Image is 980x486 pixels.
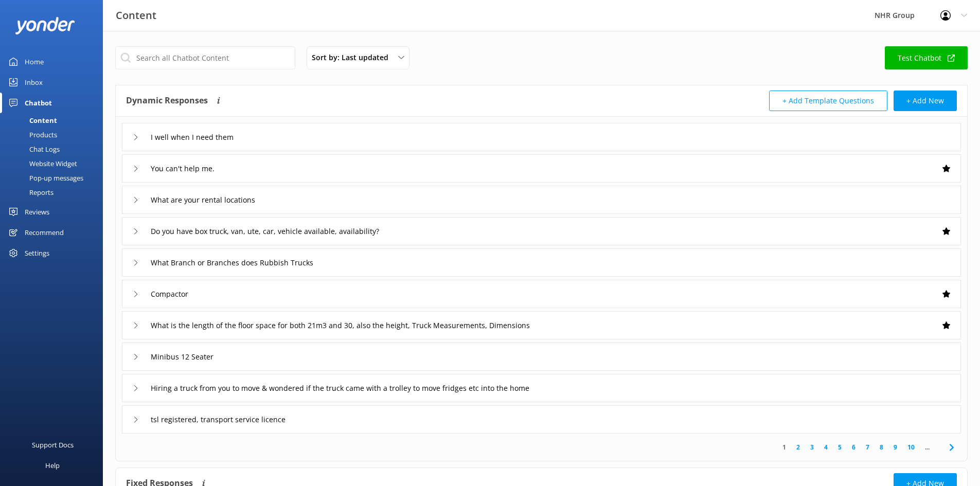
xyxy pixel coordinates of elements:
[116,7,156,24] h3: Content
[791,442,805,452] a: 2
[885,46,968,69] a: Test Chatbot
[902,442,920,452] a: 10
[6,185,103,200] a: Reports
[920,442,935,452] span: ...
[45,455,60,476] div: Help
[769,91,887,111] button: + Add Template Questions
[6,128,57,142] div: Products
[805,442,819,452] a: 3
[861,442,875,452] a: 7
[312,52,395,63] span: Sort by: Last updated
[819,442,833,452] a: 4
[6,142,103,156] a: Chat Logs
[6,156,103,171] a: Website Widget
[115,46,295,69] input: Search all Chatbot Content
[6,142,60,156] div: Chat Logs
[6,156,77,171] div: Website Widget
[6,185,54,200] div: Reports
[888,442,902,452] a: 9
[833,442,847,452] a: 5
[6,128,103,142] a: Products
[894,91,957,111] button: + Add New
[32,435,74,455] div: Support Docs
[875,442,888,452] a: 8
[126,91,208,111] h4: Dynamic Responses
[6,171,103,185] a: Pop-up messages
[25,51,44,72] div: Home
[6,171,83,185] div: Pop-up messages
[25,93,52,113] div: Chatbot
[847,442,861,452] a: 6
[6,113,57,128] div: Content
[25,243,49,263] div: Settings
[25,72,43,93] div: Inbox
[25,222,64,243] div: Recommend
[15,17,75,34] img: yonder-white-logo.png
[777,442,791,452] a: 1
[25,202,49,222] div: Reviews
[6,113,103,128] a: Content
